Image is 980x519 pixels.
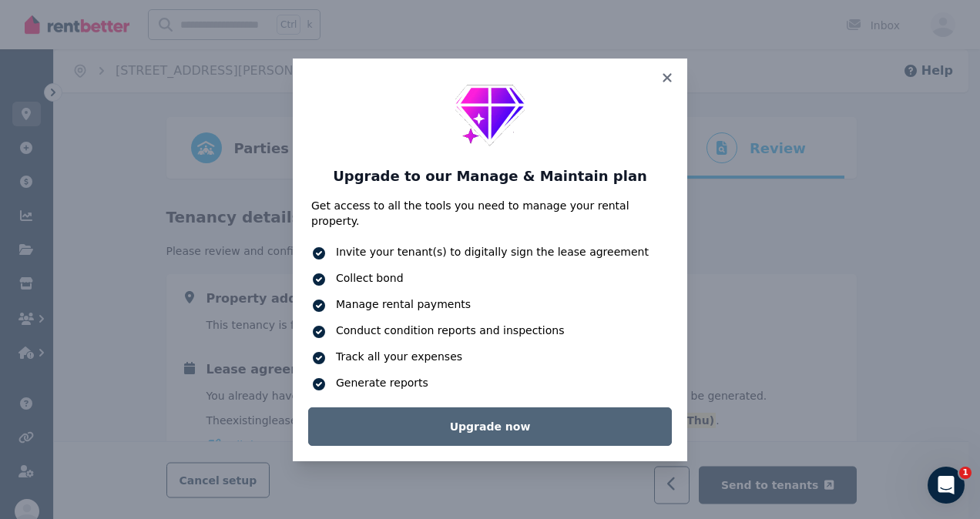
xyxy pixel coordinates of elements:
p: Get access to all the tools you need to manage your rental property. [311,198,669,229]
span: Collect bond [336,270,669,286]
span: Manage rental payments [336,296,669,312]
a: Upgrade now [308,407,672,446]
span: 1 [959,467,972,479]
span: Track all your expenses [336,349,669,364]
h3: Upgrade to our Manage & Maintain plan [311,167,669,186]
span: Conduct condition reports and inspections [336,323,669,338]
span: Generate reports [336,375,669,390]
img: Upgrade to manage platform [455,77,525,146]
iframe: Intercom live chat [928,467,965,504]
span: Invite your tenant(s) to digitally sign the lease agreement [336,244,669,259]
